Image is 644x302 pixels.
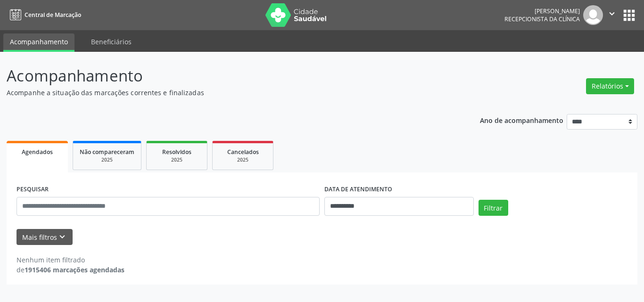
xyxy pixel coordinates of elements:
[583,5,603,25] img: img
[17,229,73,245] button: Mais filtroskeyboard_arrow_down
[25,11,81,19] span: Central de Marcação
[153,156,200,163] div: 2025
[17,182,49,197] label: PESQUISAR
[80,148,134,156] span: Não compareceram
[607,8,617,19] i: 
[479,200,508,216] button: Filtrar
[84,33,138,50] a: Beneficiários
[621,7,637,24] button: apps
[80,156,134,163] div: 2025
[219,156,266,163] div: 2025
[504,7,580,15] div: [PERSON_NAME]
[480,114,563,126] p: Ano de acompanhamento
[22,148,53,156] span: Agendados
[17,255,124,265] div: Nenhum item filtrado
[3,33,74,52] a: Acompanhamento
[586,78,634,94] button: Relatórios
[17,265,124,275] div: de
[7,7,81,23] a: Central de Marcação
[504,15,580,23] span: Recepcionista da clínica
[7,88,448,98] p: Acompanhe a situação das marcações correntes e finalizadas
[324,182,392,197] label: DATA DE ATENDIMENTO
[57,232,67,242] i: keyboard_arrow_down
[227,148,259,156] span: Cancelados
[162,148,191,156] span: Resolvidos
[25,265,124,274] strong: 1915406 marcações agendadas
[603,5,621,25] button: 
[7,64,448,88] p: Acompanhamento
